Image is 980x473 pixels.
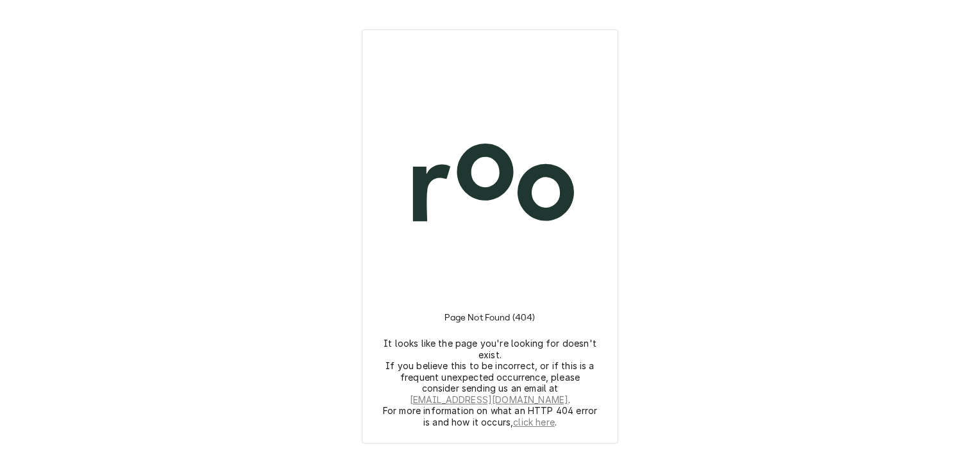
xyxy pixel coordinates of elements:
[444,297,535,338] h3: Page Not Found (404)
[410,394,568,406] a: [EMAIL_ADDRESS][DOMAIN_NAME]
[382,405,598,427] p: For more information on what an HTTP 404 error is and how it occurs, .
[378,46,602,427] div: Logo and Instructions Container
[513,417,555,428] a: click here
[378,297,602,427] div: Instructions
[378,72,602,297] img: Logo
[382,338,598,360] p: It looks like the page you're looking for doesn't exist.
[382,360,598,405] p: If you believe this to be incorrect, or if this is a frequent unexpected occurrence, please consi...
